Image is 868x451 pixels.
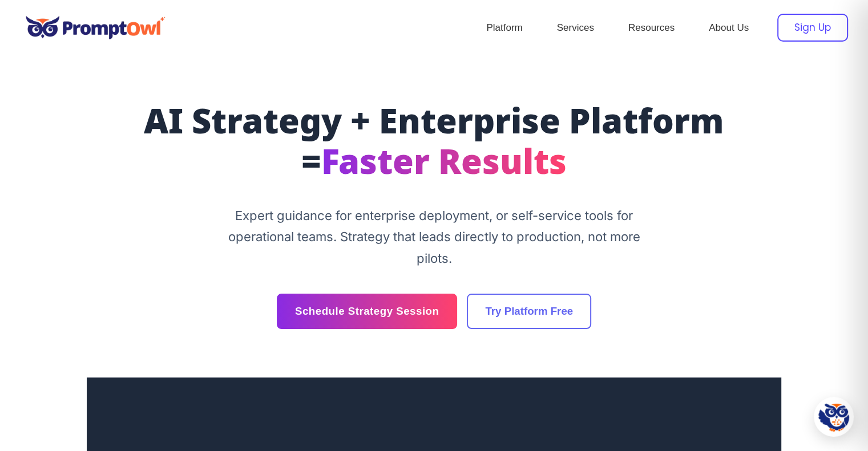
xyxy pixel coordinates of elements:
[469,8,766,48] nav: Site Navigation: Header
[277,294,457,329] a: Schedule Strategy Session
[777,14,848,42] a: Sign Up
[467,294,591,329] a: Try Platform Free
[321,143,567,187] span: Faster Results
[540,8,611,48] a: Services
[611,8,692,48] a: Resources
[111,104,757,186] h1: AI Strategy + Enterprise Platform =
[469,8,539,48] a: Platform
[20,8,171,47] img: promptowl.ai logo
[692,8,766,48] a: About Us
[220,205,648,270] p: Expert guidance for enterprise deployment, or self-service tools for operational teams. Strategy ...
[818,401,849,432] img: Hootie - PromptOwl AI Assistant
